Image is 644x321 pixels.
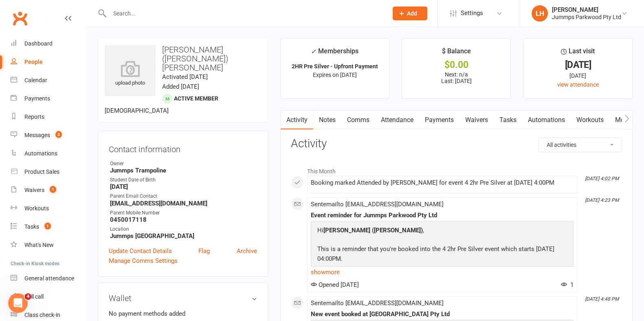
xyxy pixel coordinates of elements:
[291,163,622,176] li: This Month
[531,71,625,80] div: [DATE]
[11,288,86,306] a: Roll call
[11,35,86,53] a: Dashboard
[24,95,50,102] div: Payments
[24,150,57,157] div: Automations
[44,223,51,229] span: 1
[174,95,218,102] span: Active member
[24,275,74,282] div: General attendance
[110,160,257,168] div: Owner
[461,4,483,22] span: Settings
[24,293,44,300] div: Roll call
[24,242,54,248] div: What's New
[311,299,444,307] span: Sent email to [EMAIL_ADDRESS][DOMAIN_NAME]
[11,126,86,144] a: Messages 3
[24,223,39,230] div: Tasks
[311,266,574,278] a: show more
[110,176,257,184] div: Student Date of Birth
[50,186,56,193] span: 1
[11,269,86,288] a: General attendance kiosk mode
[315,244,569,266] p: This is a reminder that you're booked into the 4 2hr Pre Silver event which starts [DATE] 04:00PM.
[55,131,62,138] span: 3
[24,168,59,175] div: Product Sales
[11,71,86,90] a: Calendar
[109,142,257,154] h3: Contact information
[110,183,257,190] strong: [DATE]
[571,111,609,129] a: Workouts
[24,114,44,120] div: Reports
[109,309,257,319] li: No payment methods added
[11,90,86,108] a: Payments
[24,132,50,138] div: Messages
[459,111,494,129] a: Waivers
[11,199,86,218] a: Workouts
[311,281,359,288] span: Opened [DATE]
[11,181,86,199] a: Waivers 1
[237,246,257,256] a: Archive
[532,5,548,22] div: LH
[25,293,31,300] span: 4
[442,46,471,61] div: $ Balance
[110,209,257,217] div: Parent Mobile Number
[585,176,619,181] i: [DATE] 4:02 PM
[10,8,30,28] a: Clubworx
[11,163,86,181] a: Product Sales
[393,7,427,20] button: Add
[11,108,86,126] a: Reports
[8,293,28,313] iframe: Intercom live chat
[110,232,257,240] strong: Jummps [GEOGRAPHIC_DATA]
[109,256,178,266] a: Manage Comms Settings
[315,225,569,237] p: Hi ,
[561,46,595,61] div: Last visit
[24,187,44,193] div: Waivers
[409,61,503,69] div: $0.00
[552,6,621,13] div: [PERSON_NAME]
[311,201,444,208] span: Sent email to [EMAIL_ADDRESS][DOMAIN_NAME]
[110,216,257,223] strong: 0450017118
[409,71,503,84] p: Next: n/a Last: [DATE]
[341,111,375,129] a: Comms
[24,59,43,65] div: People
[105,45,261,72] h3: [PERSON_NAME] ([PERSON_NAME]) [PERSON_NAME]
[291,138,622,150] h3: Activity
[162,83,199,90] time: Added [DATE]
[11,53,86,71] a: People
[24,77,47,83] div: Calendar
[105,107,169,114] span: [DEMOGRAPHIC_DATA]
[531,61,625,69] div: [DATE]
[419,111,459,129] a: Payments
[110,200,257,207] strong: [EMAIL_ADDRESS][DOMAIN_NAME]
[311,179,574,186] div: Booking marked Attended by [PERSON_NAME] for event 4 2hr Pre Silver at [DATE] 4:00PM
[522,111,571,129] a: Automations
[105,61,156,87] div: upload photo
[24,40,53,47] div: Dashboard
[311,48,316,55] i: ✓
[311,46,358,61] div: Memberships
[11,236,86,254] a: What's New
[311,311,574,318] div: New event booked at [GEOGRAPHIC_DATA] Pty Ltd
[11,218,86,236] a: Tasks 1
[162,73,208,81] time: Activated [DATE]
[585,296,619,302] i: [DATE] 4:48 PM
[313,111,341,129] a: Notes
[323,227,423,234] strong: [PERSON_NAME] ([PERSON_NAME])
[552,13,621,21] div: Jummps Parkwood Pty Ltd
[24,312,60,318] div: Class check-in
[281,111,313,129] a: Activity
[292,63,378,70] strong: 2HR Pre Silver - Upfront Payment
[109,246,172,256] a: Update Contact Details
[110,192,257,200] div: Parent Email Contact
[561,281,574,288] span: 1
[109,294,257,303] h3: Wallet
[407,10,417,17] span: Add
[107,8,382,19] input: Search...
[313,72,357,78] span: Expires on [DATE]
[110,225,257,233] div: Location
[11,144,86,163] a: Automations
[198,246,210,256] a: Flag
[24,205,49,212] div: Workouts
[585,197,619,203] i: [DATE] 4:23 PM
[110,167,257,174] strong: Jummps Trampoline
[557,81,599,88] a: view attendance
[311,212,574,219] div: Event reminder for Jummps Parkwood Pty Ltd
[375,111,419,129] a: Attendance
